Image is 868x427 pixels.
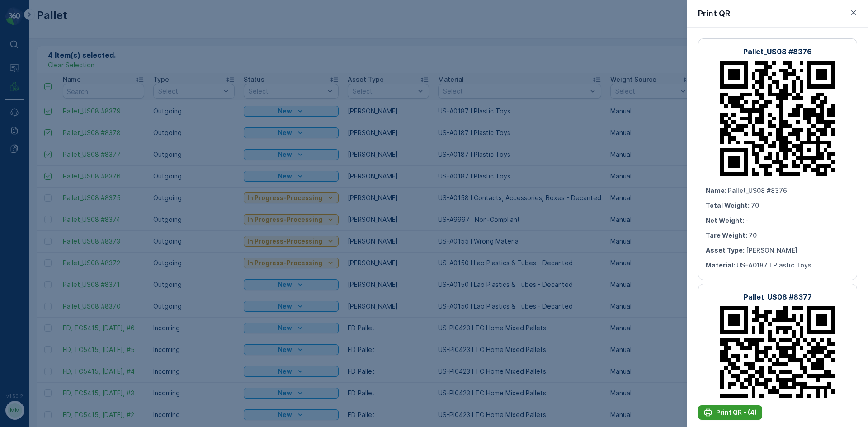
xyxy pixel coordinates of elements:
[706,246,746,254] span: Asset Type :
[8,208,48,216] span: Asset Type :
[728,187,787,194] span: Pallet_US08 #8376
[8,178,47,186] span: Net Weight :
[53,163,61,171] span: 70
[698,405,762,420] button: Print QR - (4)
[744,291,812,302] p: Pallet_US08 #8377
[47,178,51,186] span: -
[743,46,812,57] p: Pallet_US08 #8376
[51,193,59,201] span: 70
[8,223,38,230] span: Material :
[38,223,206,230] span: US-A0158 I Contacts, Accessories, Boxes - Decanted
[48,208,99,216] span: [PERSON_NAME]
[30,148,89,156] span: Pallet_US08 #8375
[706,187,728,194] span: Name :
[706,231,749,239] span: Tare Weight :
[746,246,797,254] span: [PERSON_NAME]
[745,216,749,224] span: -
[706,261,736,269] span: Material :
[749,231,757,239] span: 70
[698,7,730,20] p: Print QR
[716,408,757,417] p: Print QR - (4)
[751,202,759,209] span: 70
[706,202,751,209] span: Total Weight :
[8,193,51,201] span: Tare Weight :
[736,261,811,269] span: US-A0187 I Plastic Toys
[706,216,745,224] span: Net Weight :
[8,148,30,156] span: Name :
[8,163,53,171] span: Total Weight :
[399,8,467,19] p: Pallet_US08 #8375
